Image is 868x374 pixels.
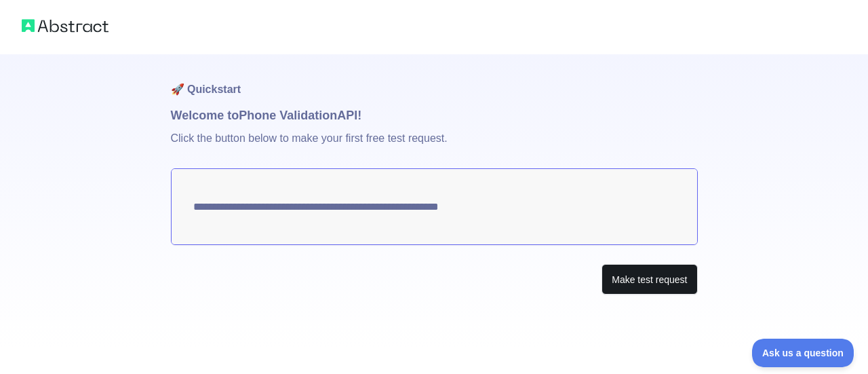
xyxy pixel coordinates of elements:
button: Make test request [601,264,697,295]
img: Abstract logo [22,16,108,35]
iframe: Toggle Customer Support [752,339,854,367]
h1: 🚀 Quickstart [171,54,698,106]
h1: Welcome to Phone Validation API! [171,106,698,125]
p: Click the button below to make your first free test request. [171,125,698,168]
